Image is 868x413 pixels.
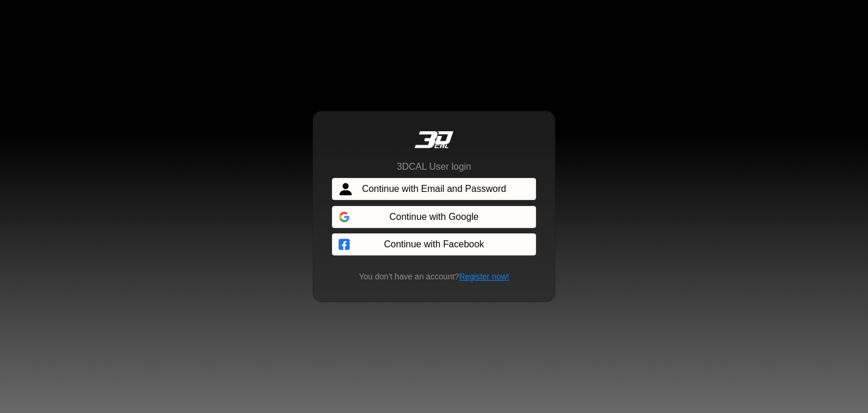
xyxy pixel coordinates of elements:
[78,61,213,76] div: Chat with us now
[6,268,222,309] textarea: Type your message and hit 'Enter'
[150,309,222,345] div: Articles
[352,271,516,283] small: You don't have an account?
[397,161,471,172] h6: 3DCAL User login
[332,178,536,200] button: Continue with Email and Password
[326,205,542,230] iframe: Botón de Acceder con Google
[13,60,30,78] div: Navigation go back
[191,6,219,34] div: Minimize live chat window
[78,309,150,345] div: FAQs
[459,272,509,281] a: Register now!
[6,330,78,338] span: Conversation
[332,233,536,256] button: Continue with Facebook
[384,237,484,251] span: Continue with Facebook
[68,120,161,230] span: We're online!
[362,182,506,196] span: Continue with Email and Password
